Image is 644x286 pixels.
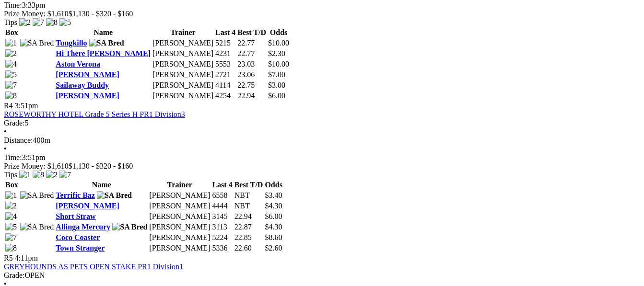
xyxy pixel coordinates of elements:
[59,18,71,27] img: 5
[211,191,233,200] td: 6558
[234,233,264,242] td: 22.85
[268,81,285,89] span: $3.00
[20,39,54,47] img: SA Bred
[234,243,264,253] td: 22.60
[5,70,17,79] img: 5
[234,212,264,221] td: 22.94
[55,180,148,190] th: Name
[268,39,289,47] span: $10.00
[4,271,25,279] span: Grade:
[152,91,214,101] td: [PERSON_NAME]
[215,91,236,101] td: 4254
[5,39,17,47] img: 1
[5,202,17,210] img: 2
[268,28,290,37] th: Odds
[56,39,87,47] a: Tungkillo
[149,180,211,190] th: Trainer
[215,70,236,80] td: 2721
[4,162,640,171] div: Prize Money: $1,610
[265,223,282,231] span: $4.30
[56,223,110,231] a: Allinga Mercury
[5,191,17,200] img: 1
[215,59,236,69] td: 5553
[5,49,17,58] img: 2
[4,110,185,118] a: ROSEWORTHY HOTEL Grade 5 Series H PR1 Division3
[215,49,236,58] td: 4231
[5,81,17,90] img: 7
[15,102,38,110] span: 3:51pm
[56,212,95,220] a: Short Straw
[211,212,233,221] td: 3145
[152,80,214,90] td: [PERSON_NAME]
[268,92,285,100] span: $6.00
[237,49,267,58] td: 22.77
[4,254,13,262] span: R5
[265,212,282,220] span: $6.00
[56,49,151,57] a: Hi There [PERSON_NAME]
[56,70,119,79] a: [PERSON_NAME]
[19,18,31,27] img: 2
[4,119,25,127] span: Grade:
[152,70,214,80] td: [PERSON_NAME]
[5,92,17,100] img: 8
[5,28,18,36] span: Box
[265,191,282,199] span: $3.40
[4,102,13,110] span: R4
[149,191,211,200] td: [PERSON_NAME]
[56,81,109,89] a: Sailaway Buddy
[237,59,267,69] td: 23.03
[56,202,119,210] a: [PERSON_NAME]
[215,80,236,90] td: 4114
[4,1,22,9] span: Time:
[55,28,151,37] th: Name
[4,153,22,161] span: Time:
[149,243,211,253] td: [PERSON_NAME]
[265,244,282,252] span: $2.60
[211,222,233,232] td: 3113
[4,127,7,136] span: •
[5,233,17,242] img: 7
[33,18,44,27] img: 7
[215,38,236,48] td: 5215
[89,39,124,47] img: SA Bred
[19,171,31,179] img: 1
[5,181,18,189] span: Box
[4,18,17,26] span: Tips
[56,191,95,199] a: Terrific Baz
[56,60,100,68] a: Aston Verona
[4,136,33,144] span: Distance:
[152,28,214,37] th: Trainer
[234,180,264,190] th: Best T/D
[5,60,17,69] img: 4
[211,201,233,211] td: 4444
[4,171,17,179] span: Tips
[5,223,17,231] img: 5
[46,18,58,27] img: 8
[97,191,132,200] img: SA Bred
[4,136,640,145] div: 400m
[265,202,282,210] span: $4.30
[268,70,285,79] span: $7.00
[237,28,267,37] th: Best T/D
[4,119,640,127] div: 5
[268,49,285,57] span: $2.30
[33,171,44,179] img: 8
[237,70,267,80] td: 23.06
[237,91,267,101] td: 22.94
[69,162,133,170] span: $1,130 - $320 - $160
[234,222,264,232] td: 22.87
[56,244,105,252] a: Town Stranger
[4,10,640,18] div: Prize Money: $1,610
[211,180,233,190] th: Last 4
[237,38,267,48] td: 22.77
[237,80,267,90] td: 22.75
[149,222,211,232] td: [PERSON_NAME]
[59,171,71,179] img: 7
[4,271,640,280] div: OPEN
[211,243,233,253] td: 5336
[149,201,211,211] td: [PERSON_NAME]
[268,60,289,68] span: $10.00
[5,212,17,221] img: 4
[56,233,100,241] a: Coco Coaster
[20,191,54,200] img: SA Bred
